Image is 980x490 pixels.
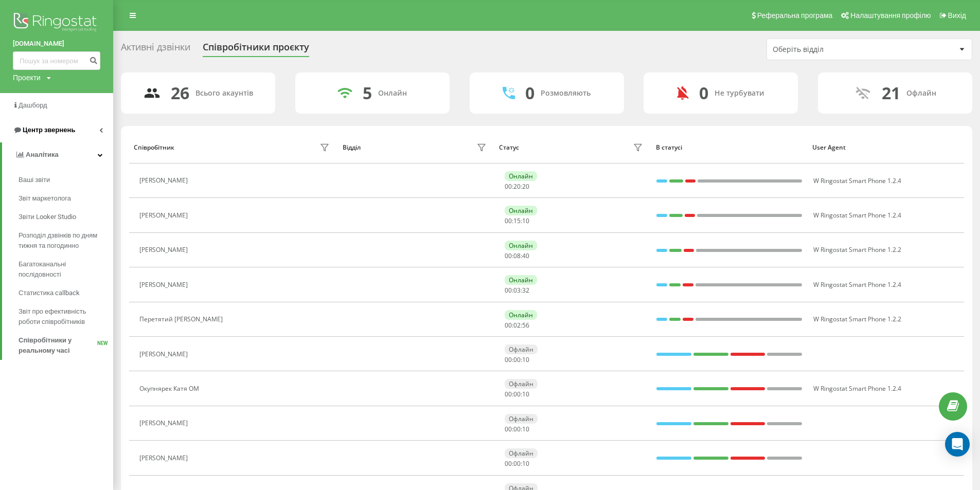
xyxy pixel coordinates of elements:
[505,206,537,215] div: Онлайн
[13,39,100,49] a: [DOMAIN_NAME]
[19,101,47,109] span: Дашборд
[19,259,108,280] span: Багатоканальні послідовності
[906,89,936,98] div: Офлайн
[499,144,519,151] div: Статус
[541,89,591,98] div: Розмовляють
[513,390,521,398] span: 00
[505,322,529,329] div: : :
[139,351,190,358] div: [PERSON_NAME]
[656,144,803,151] div: В статусі
[13,10,100,36] img: Ringostat logo
[505,414,538,424] div: Офлайн
[505,310,537,320] div: Онлайн
[19,331,113,360] a: Співробітники у реальному часіNEW
[19,288,80,298] span: Статистика callback
[773,45,896,54] div: Оберіть відділ
[505,321,512,330] span: 00
[121,42,190,58] div: Активні дзвінки
[139,385,202,392] div: Окупнярек Катя ОМ
[19,171,113,189] a: Ваші звіти
[505,448,538,458] div: Офлайн
[139,455,190,462] div: [PERSON_NAME]
[513,182,521,191] span: 20
[525,83,534,103] div: 0
[2,142,113,167] a: Аналiтика
[505,425,512,433] span: 00
[513,459,521,468] span: 00
[522,251,529,260] span: 40
[26,151,59,158] span: Аналiтика
[513,321,521,330] span: 02
[505,379,538,389] div: Офлайн
[813,211,901,220] span: W Ringostat Smart Phone 1.2.4
[522,390,529,398] span: 10
[522,321,529,330] span: 56
[882,83,900,103] div: 21
[19,306,108,327] span: Звіт про ефективність роботи співробітників
[505,391,529,398] div: : :
[505,251,512,260] span: 00
[505,286,512,295] span: 00
[195,89,253,98] div: Всього акаунтів
[13,51,100,70] input: Пошук за номером
[522,459,529,468] span: 10
[813,384,901,393] span: W Ringostat Smart Phone 1.2.4
[813,245,901,254] span: W Ringostat Smart Phone 1.2.2
[139,177,190,184] div: [PERSON_NAME]
[505,217,529,225] div: : :
[19,302,113,331] a: Звіт про ефективність роботи співробітників
[513,286,521,295] span: 03
[19,189,113,208] a: Звіт маркетолога
[19,335,97,356] span: Співробітники у реальному часі
[812,144,959,151] div: User Agent
[505,344,538,354] div: Офлайн
[139,420,190,427] div: [PERSON_NAME]
[715,89,764,98] div: Не турбувати
[19,226,113,255] a: Розподіл дзвінків по дням тижня та погодинно
[505,183,529,190] div: : :
[505,216,512,225] span: 00
[948,11,966,20] span: Вихід
[522,425,529,433] span: 10
[378,89,407,98] div: Онлайн
[813,315,901,323] span: W Ringostat Smart Phone 1.2.2
[505,356,529,364] div: : :
[522,182,529,191] span: 20
[363,83,372,103] div: 5
[513,251,521,260] span: 08
[522,286,529,295] span: 32
[505,252,529,260] div: : :
[139,316,225,323] div: Перетятий [PERSON_NAME]
[945,432,970,457] div: Open Intercom Messenger
[139,212,190,219] div: [PERSON_NAME]
[505,390,512,398] span: 00
[505,241,537,250] div: Онлайн
[505,460,529,467] div: : :
[139,246,190,253] div: [PERSON_NAME]
[19,193,71,204] span: Звіт маркетолога
[19,230,108,251] span: Розподіл дзвінків по дням тижня та погодинно
[505,355,512,364] span: 00
[699,83,708,103] div: 0
[850,11,931,20] span: Налаштування профілю
[505,182,512,191] span: 00
[19,175,50,185] span: Ваші звіти
[343,144,361,151] div: Відділ
[522,216,529,225] span: 10
[203,42,309,58] div: Співробітники проєкту
[139,281,190,288] div: [PERSON_NAME]
[23,126,75,134] span: Центр звернень
[505,426,529,433] div: : :
[505,287,529,294] div: : :
[513,216,521,225] span: 15
[757,11,833,20] span: Реферальна програма
[505,459,512,468] span: 00
[171,83,189,103] div: 26
[513,355,521,364] span: 00
[505,275,537,285] div: Онлайн
[19,208,113,226] a: Звіти Looker Studio
[513,425,521,433] span: 00
[19,284,113,302] a: Статистика callback
[813,176,901,185] span: W Ringostat Smart Phone 1.2.4
[134,144,174,151] div: Співробітник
